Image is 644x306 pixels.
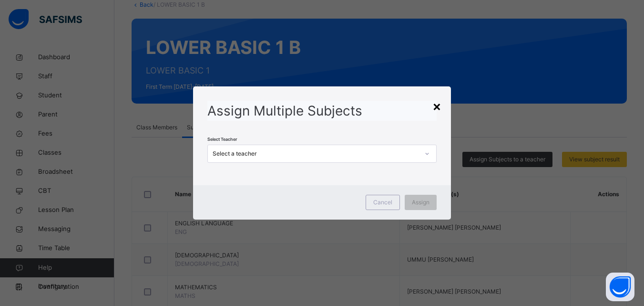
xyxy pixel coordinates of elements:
span: Assign [412,198,429,207]
span: Cancel [373,198,392,207]
button: Open asap [606,273,634,301]
div: × [432,96,441,116]
div: Select a teacher [213,149,419,158]
span: Select Teacher [207,137,237,142]
span: Assign Multiple Subjects [207,103,362,119]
